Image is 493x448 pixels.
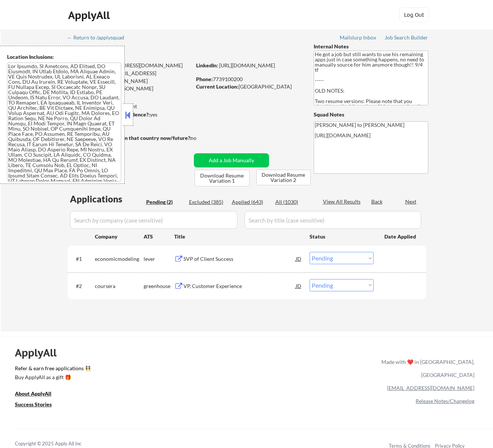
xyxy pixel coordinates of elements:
[68,9,112,22] div: ApplyAll
[15,390,62,399] a: About ApplyAll
[67,35,131,40] div: ← Return to /applysquad
[323,198,363,205] div: View All Results
[15,401,52,407] u: Success Stories
[76,255,89,263] div: #1
[70,195,144,204] div: Applications
[76,282,89,290] div: #2
[70,211,237,229] input: Search by company (case sensitive)
[310,230,374,243] div: Status
[95,255,144,263] div: economicmodeling
[275,198,313,206] div: All (1030)
[189,198,226,206] div: Excluded (385)
[399,7,429,22] button: Log Out
[196,83,239,90] strong: Current Location:
[340,35,377,40] div: Mailslurp Inbox
[15,346,65,359] div: ApplyAll
[7,53,122,61] div: Location Inclusions:
[416,398,474,404] a: Release Notes/Changelog
[387,385,474,391] a: [EMAIL_ADDRESS][DOMAIN_NAME]
[195,170,250,186] button: Download Resume Variation 1
[191,134,212,142] div: no
[95,282,144,290] div: coursera
[385,35,428,40] div: Job Search Builder
[174,233,302,240] div: Title
[15,440,100,448] div: Copyright © 2025 Apply All Inc
[15,375,89,380] div: Buy ApplyAll as a gift 🎁
[194,153,269,167] button: Add a Job Manually
[371,198,383,205] div: Back
[15,374,89,383] a: Buy ApplyAll as a gift 🎁
[15,390,51,397] u: About ApplyAll
[183,282,296,290] div: VP, Customer Experience
[314,43,428,50] div: Internal Notes
[378,355,474,381] div: Made with ❤️ in [GEOGRAPHIC_DATA], [GEOGRAPHIC_DATA]
[219,62,275,68] a: [URL][DOMAIN_NAME]
[196,76,213,82] strong: Phone:
[256,170,311,185] button: Download Resume Variation 2
[67,35,131,42] a: ← Return to /applysquad
[244,211,421,229] input: Search by title (case sensitive)
[295,279,302,292] div: JD
[196,62,218,68] strong: LinkedIn:
[405,198,417,205] div: Next
[15,401,62,410] a: Success Stories
[144,282,174,290] div: greenhouse
[146,198,183,206] div: Pending (2)
[232,198,269,206] div: Applied (643)
[15,366,226,374] a: Refer & earn free applications 👯‍♀️
[68,48,221,58] div: [PERSON_NAME]
[144,255,174,263] div: lever
[384,233,417,240] div: Date Applied
[183,255,296,263] div: SVP of Client Success
[295,252,302,265] div: JD
[196,83,301,90] div: [GEOGRAPHIC_DATA]
[385,35,428,42] a: Job Search Builder
[340,35,377,42] a: Mailslurp Inbox
[314,111,428,118] div: Squad Notes
[95,233,144,240] div: Company
[196,76,301,83] div: 7739100200
[144,233,174,240] div: ATS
